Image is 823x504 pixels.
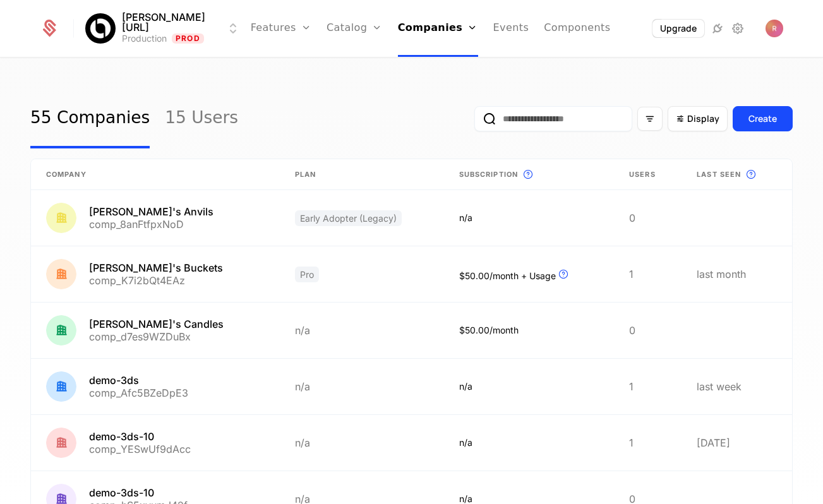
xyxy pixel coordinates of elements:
[122,12,213,32] span: [PERSON_NAME][URL]
[31,159,280,190] th: Company
[766,20,783,37] button: Open user button
[733,106,793,131] button: Create
[122,32,167,45] div: Production
[766,20,783,37] img: Ryan
[85,13,116,44] img: Billy.ai
[614,159,682,190] th: Users
[459,169,518,180] span: Subscription
[748,112,777,125] div: Create
[668,106,728,131] button: Display
[89,12,241,45] button: Select environment
[730,21,745,36] a: Settings
[687,112,719,125] span: Display
[697,169,741,180] span: Last seen
[280,159,444,190] th: Plan
[30,89,150,148] a: 55 Companies
[710,21,725,36] a: Integrations
[652,20,704,37] button: Upgrade
[637,107,663,131] button: Filter options
[172,33,204,44] span: Prod
[165,89,238,148] a: 15 Users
